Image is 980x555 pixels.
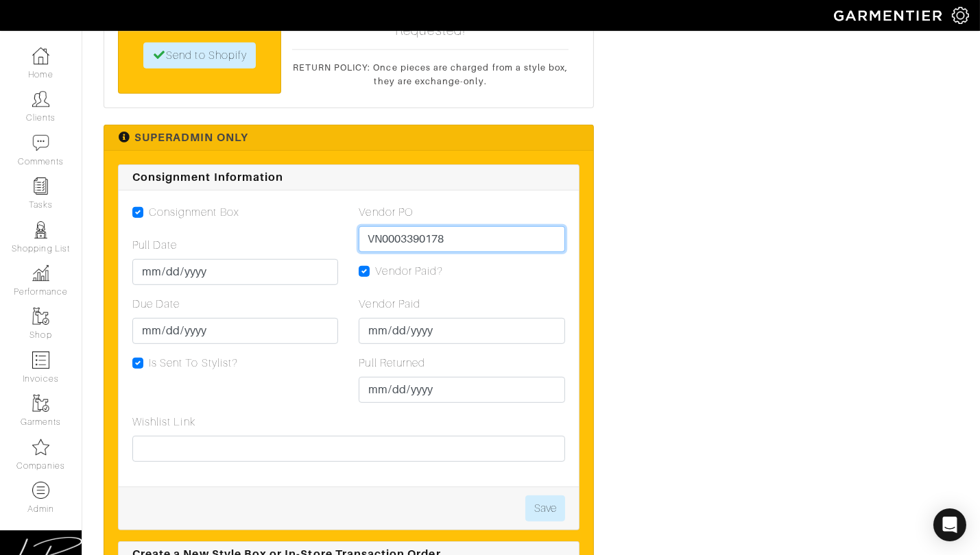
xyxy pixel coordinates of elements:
[149,204,239,221] label: Consignment Box
[292,61,569,87] p: RETURN POLICY: Once pieces are charged from a style box, they are exchange-only.
[32,134,49,151] img: comment-icon-a0a6a9ef722e966f86d9cbdc48e553b5cf19dbc54f86b18d962a5391bc8f6eb6.png
[952,7,969,24] img: gear-icon-white-bd11855cb880d31180b6d7d6211b90ccbf57a29d726f0c71d8c61bd08dd39cc2.png
[119,165,579,190] div: Consignment Information
[32,351,49,369] img: orders-icon-0abe47150d42831381b5fb84f609e132dff9fe21cb692f30cb5eec754e2cba89.png
[359,355,425,371] label: Pull Returned
[143,42,256,69] a: Send to Shopify
[32,90,49,108] img: clients-icon-6bae9207a08558b7cb47a8932f037763ab4055f8c8b6bfacd5dc20c3e0201464.png
[933,508,966,541] div: Open Intercom Messenger
[32,439,49,456] img: companies-icon-14a0f246c7e91f24465de634b560f0151b0cc5c9ce11af5fac52e6d7d6371812.png
[32,264,49,282] img: graph-8b7af3c665d003b59727f371ae50e7771705bf0c487971e6e97d053d13c5068d.png
[32,47,49,64] img: dashboard-icon-dbcd8f5a0b271acd01030246c82b418ddd0df26cd7fceb0bd07c9910d44c42f6.png
[32,308,49,325] img: garments-icon-b7da505a4dc4fd61783c78ac3ca0ef83fa9d6f193b1c9dc38574b1d14d53ca28.png
[132,414,195,430] label: Wishlist Link
[525,495,565,521] button: Save
[149,355,238,371] label: Is Sent To Stylist?
[132,237,177,254] label: Pull Date
[359,296,420,312] label: Vendor Paid
[827,3,952,27] img: garmentier-logo-header-white-b43fb05a5012e4ada735d5af1a66efaba907eab6374d6393d1fbf88cb4ef424d.png
[375,263,443,280] label: Vendor Paid?
[134,131,248,144] span: Superadmin Only
[132,296,180,312] label: Due Date
[359,204,412,221] label: Vendor PO
[32,221,49,238] img: stylists-icon-eb353228a002819b7ec25b43dbf5f0378dd9e0616d9560372ff212230b889e62.png
[32,177,49,195] img: reminder-icon-8004d30b9f0a5d33ae49ab947aed9ed385cf756f9e5892f1edd6e32f2345188e.png
[32,482,49,499] img: custom-products-icon-6973edde1b6c6774590e2ad28d3d057f2f42decad08aa0e48061009ba2575b3a.png
[32,395,49,412] img: garments-icon-b7da505a4dc4fd61783c78ac3ca0ef83fa9d6f193b1c9dc38574b1d14d53ca28.png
